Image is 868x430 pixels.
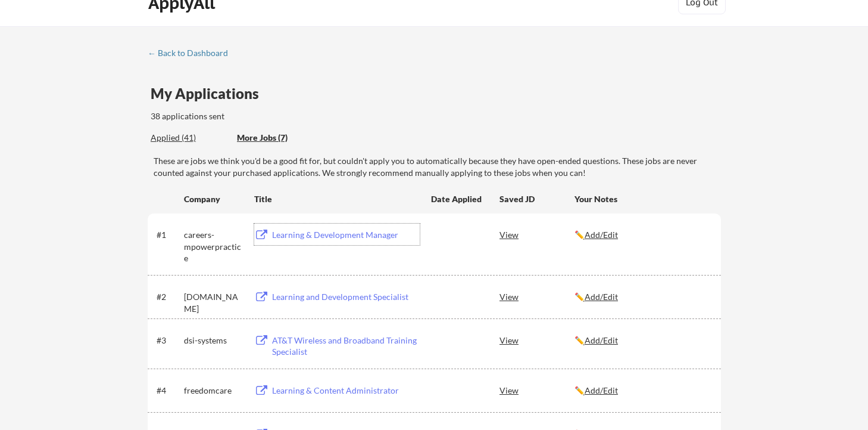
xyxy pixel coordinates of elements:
div: Learning & Development Manager [272,229,420,241]
div: Date Applied [431,193,483,205]
div: Learning and Development Specialist [272,291,420,303]
u: Add/Edit [585,230,618,240]
a: ← Back to Dashboard [148,48,237,60]
div: View [499,379,574,401]
u: Add/Edit [585,292,618,302]
div: ✏️ [574,291,710,303]
u: Add/Edit [585,335,618,345]
div: #3 [157,335,180,347]
u: Add/Edit [585,385,618,395]
div: ✏️ [574,335,710,347]
div: Title [254,193,420,205]
div: ✏️ [574,385,710,397]
div: Learning & Content Administrator [272,385,420,397]
div: ← Back to Dashboard [148,49,237,57]
div: #4 [157,385,180,397]
div: #1 [157,229,180,241]
div: careers-mpowerpractice [184,229,243,264]
div: dsi-systems [184,335,243,347]
div: These are job applications we think you'd be a good fit for, but couldn't apply you to automatica... [237,132,324,144]
div: View [499,329,574,351]
div: [DOMAIN_NAME] [184,291,243,314]
div: Applied (41) [151,132,228,144]
div: View [499,224,574,245]
div: More Jobs (7) [237,132,324,144]
div: Your Notes [574,193,710,205]
div: These are jobs we think you'd be a good fit for, but couldn't apply you to automatically because ... [154,155,721,178]
div: 38 applications sent [151,110,381,122]
div: AT&T Wireless and Broadband Training Specialist [272,335,420,358]
div: View [499,286,574,307]
div: Saved JD [499,188,574,209]
div: ✏️ [574,229,710,241]
div: #2 [157,291,180,303]
div: freedomcare [184,385,243,397]
div: These are all the jobs you've been applied to so far. [151,132,228,144]
div: Company [184,193,243,205]
div: My Applications [151,86,268,101]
